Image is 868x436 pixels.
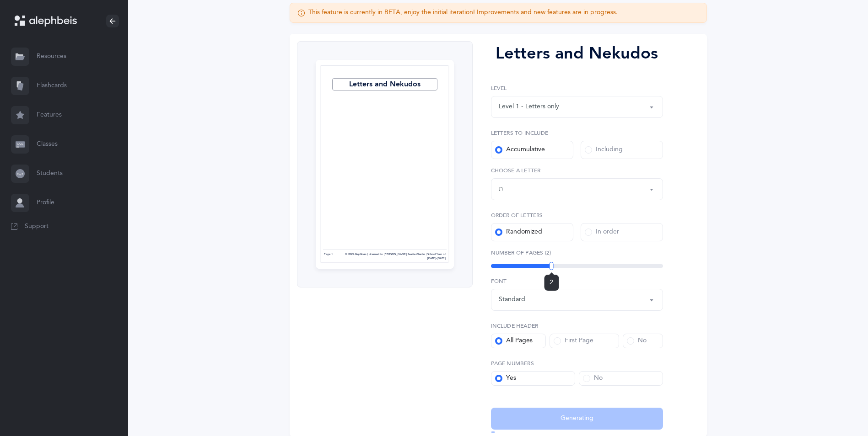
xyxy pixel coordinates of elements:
div: Letters and Nekudos [491,41,663,66]
span: Support [25,222,49,231]
div: No [627,336,647,346]
label: Choose a letter [491,166,663,175]
div: ת [499,184,503,194]
label: Page Numbers [491,359,663,367]
label: Order of letters [491,211,663,219]
div: In order [585,228,619,237]
button: Generating [491,408,663,430]
div: Accumulative [495,145,545,154]
label: Number of Pages (2) [491,249,663,257]
button: Standard [491,289,663,311]
button: Level 1 - Letters only [491,96,663,118]
div: No [583,374,603,383]
span: 2 [550,279,553,286]
span: Generating [561,414,593,423]
div: Level 1 - Letters only [499,102,559,112]
div: All Pages [495,336,533,346]
div: Including [585,145,623,154]
div: This feature is currently in BETA, enjoy the initial iteration! Improvements and new features are... [308,8,618,17]
div: First Page [554,336,593,346]
label: Include Header [491,322,663,330]
label: Level [491,84,663,92]
label: Font [491,277,663,285]
div: Randomized [495,228,542,237]
div: Yes [495,374,516,383]
button: ת [491,178,663,200]
label: Letters to include [491,129,663,137]
div: Standard [499,295,525,304]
